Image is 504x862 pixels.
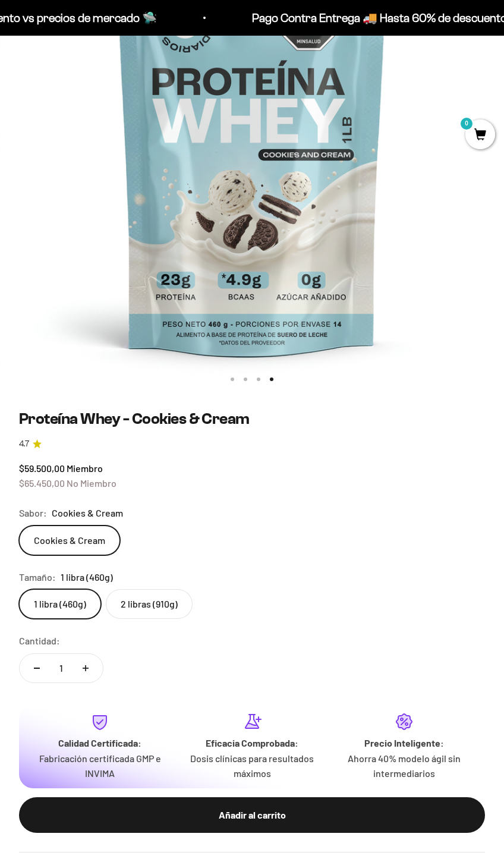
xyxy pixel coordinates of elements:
[19,570,56,585] legend: Tamaño:
[43,807,461,823] div: Añadir al carrito
[459,117,474,131] mark: 0
[19,410,485,428] h1: Proteína Whey - Cookies & Cream
[19,505,47,521] legend: Sabor:
[465,129,495,142] a: 0
[19,438,29,451] span: 4.7
[338,751,471,781] p: Ahorra 40% modelo ágil sin intermediarios
[52,505,123,521] span: Cookies & Cream
[19,633,60,649] label: Cantidad:
[364,737,444,748] strong: Precio Inteligente:
[67,477,116,489] span: No Miembro
[33,751,166,781] p: Fabricación certificada GMP e INVIMA
[61,570,113,585] span: 1 libra (460g)
[58,737,141,748] strong: Calidad Certificada:
[185,751,319,781] p: Dosis clínicas para resultados máximos
[206,737,298,748] strong: Eficacia Comprobada:
[19,797,485,833] button: Añadir al carrito
[68,654,103,682] button: Aumentar cantidad
[19,438,485,451] a: 4.74.7 de 5.0 estrellas
[67,463,103,474] span: Miembro
[20,654,54,682] button: Reducir cantidad
[19,477,65,489] span: $65.450,00
[19,463,65,474] span: $59.500,00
